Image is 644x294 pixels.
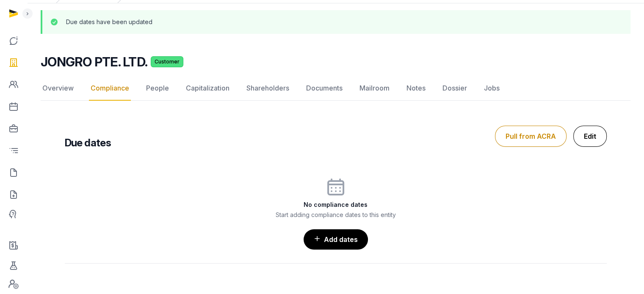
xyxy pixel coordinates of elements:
[151,56,183,67] span: Customer
[41,54,147,69] h2: JONGRO PTE. LTD.
[495,126,567,147] button: Pull from ACRA
[89,76,131,101] a: Compliance
[482,76,501,101] a: Jobs
[441,76,469,101] a: Dossier
[358,76,391,101] a: Mailroom
[65,201,607,209] h3: No compliance dates
[245,76,291,101] a: Shareholders
[573,126,607,147] a: Edit
[65,136,111,150] h3: Due dates
[41,76,75,101] a: Overview
[304,76,344,101] a: Documents
[304,229,368,250] a: Add dates
[144,76,171,101] a: People
[66,18,152,26] p: Due dates have been updated
[65,211,607,219] p: Start adding compliance dates to this entity
[184,76,231,101] a: Capitalization
[41,76,630,101] nav: Tabs
[405,76,427,101] a: Notes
